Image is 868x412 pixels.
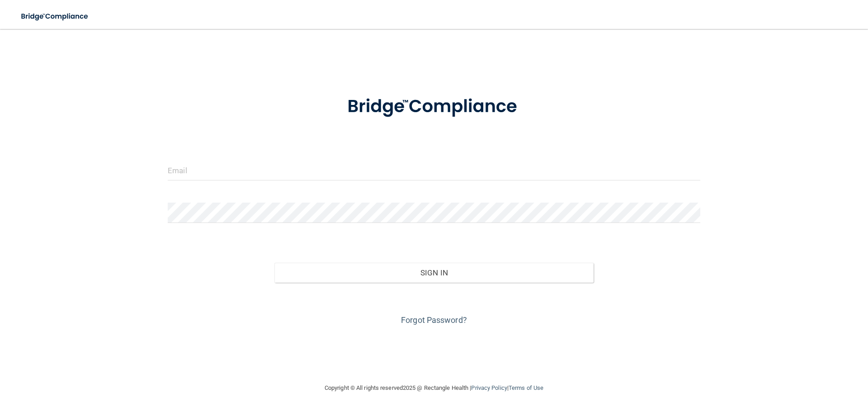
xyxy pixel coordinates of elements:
[168,160,700,180] input: Email
[329,83,539,130] img: bridge_compliance_login_screen.278c3ca4.svg
[269,374,599,403] div: Copyright © All rights reserved 2025 @ Rectangle Health | |
[401,315,467,325] a: Forgot Password?
[509,384,543,391] a: Terms of Use
[471,384,507,391] a: Privacy Policy
[274,263,594,283] button: Sign In
[14,7,97,26] img: bridge_compliance_login_screen.278c3ca4.svg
